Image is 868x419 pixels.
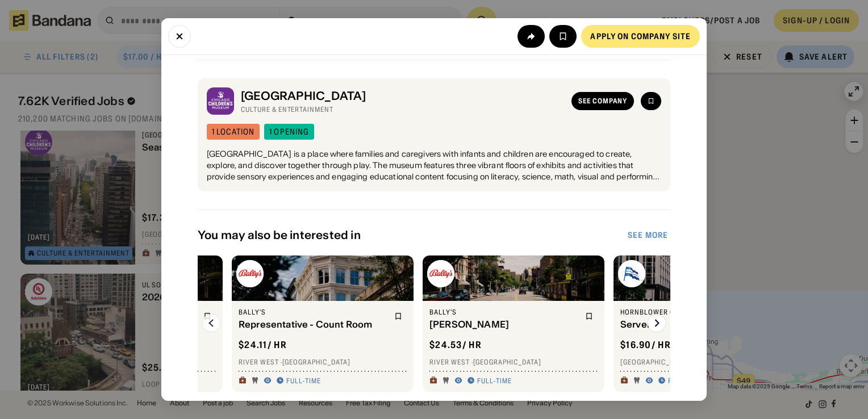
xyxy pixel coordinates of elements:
[429,358,598,367] div: River West · [GEOGRAPHIC_DATA]
[239,339,287,351] div: $ 24.11 / hr
[269,128,309,136] div: 1 opening
[618,260,645,287] img: Hornblower Group logo
[427,260,454,287] img: Bally's logo
[477,376,512,386] div: Full-time
[578,98,627,104] div: See company
[628,231,668,239] div: See more
[202,314,220,332] img: Left Arrow
[429,319,578,330] div: [PERSON_NAME]
[620,308,769,317] div: Hornblower Group
[241,89,565,103] div: [GEOGRAPHIC_DATA]
[198,228,625,242] div: You may also be interested in
[590,32,691,40] div: Apply on company site
[212,128,254,136] div: 1 location
[241,105,565,114] div: Culture & Entertainment
[239,308,387,317] div: Bally's
[429,339,482,351] div: $ 24.53 / hr
[620,339,671,351] div: $ 16.90 / hr
[668,376,703,386] div: Part-time
[207,149,661,182] div: [GEOGRAPHIC_DATA] is a place where families and caregivers with infants and children are encourag...
[620,319,769,330] div: Server
[239,319,387,330] div: Representative - Count Room
[620,358,788,367] div: [GEOGRAPHIC_DATA] · [GEOGRAPHIC_DATA]
[429,308,578,317] div: Bally's
[648,314,666,332] img: Right Arrow
[286,376,321,386] div: Full-time
[236,260,264,287] img: Bally's logo
[207,87,234,115] img: Chicago Children's Museum logo
[239,358,407,367] div: River West · [GEOGRAPHIC_DATA]
[168,25,191,48] button: Close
